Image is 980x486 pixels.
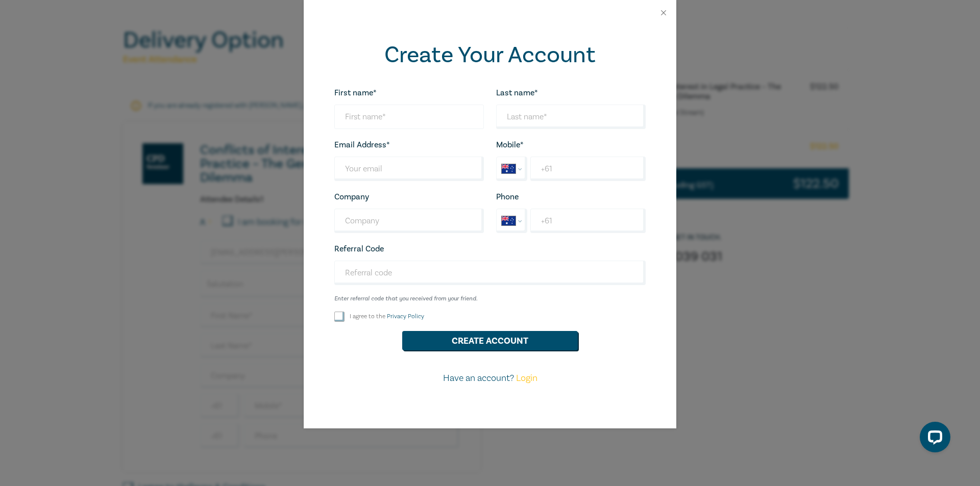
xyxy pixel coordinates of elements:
[334,88,377,97] label: First name*
[328,372,652,385] p: Have an account?
[334,42,646,68] h2: Create Your Account
[334,140,390,149] label: Email Address*
[496,140,524,149] label: Mobile*
[334,192,369,201] label: Company
[912,418,954,461] iframe: LiveChat chat widget
[334,295,646,302] small: Enter referral code that you received from your friend.
[334,157,484,181] input: Your email
[334,244,384,253] label: Referral Code
[334,105,484,129] input: First name*
[350,312,424,321] label: I agree to the
[516,372,537,384] a: Login
[402,331,578,350] button: Create Account
[659,8,668,17] button: Close
[334,209,484,233] input: Company
[496,105,646,129] input: Last name*
[530,209,646,233] input: Enter phone number
[334,261,646,285] input: Referral code
[496,192,519,201] label: Phone
[496,88,538,97] label: Last name*
[530,157,646,181] input: Enter Mobile number
[387,313,424,320] a: Privacy Policy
